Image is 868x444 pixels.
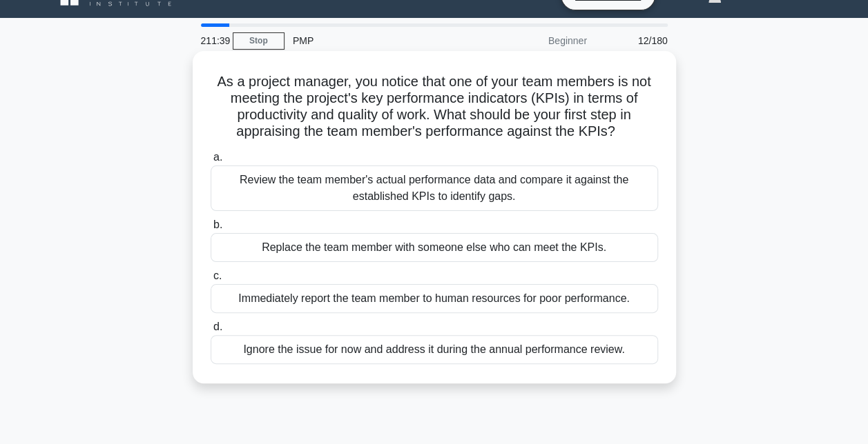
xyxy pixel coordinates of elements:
div: Review the team member's actual performance data and compare it against the established KPIs to i... [211,165,658,211]
div: Ignore the issue for now and address it during the annual performance review. [211,335,658,364]
a: Stop [233,32,284,50]
div: 211:39 [193,27,233,54]
div: Replace the team member with someone else who can meet the KPIs. [211,233,658,262]
div: Immediately report the team member to human resources for poor performance. [211,284,658,313]
span: d. [213,321,222,332]
h5: As a project manager, you notice that one of your team members is not meeting the project's key p... [209,73,659,141]
div: PMP [284,27,474,54]
span: c. [213,270,222,281]
div: 12/180 [595,27,676,54]
span: a. [213,151,222,163]
span: b. [213,219,222,230]
div: Beginner [474,27,595,54]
